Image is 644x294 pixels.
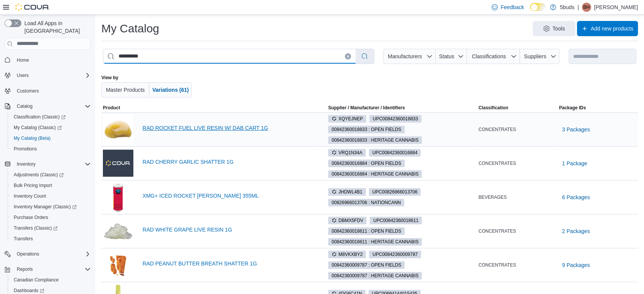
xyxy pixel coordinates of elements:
[328,272,422,280] span: 00842360009787 : HERITAGE CANNABIS
[11,123,91,132] span: My Catalog (Classic)
[15,3,50,11] img: Cova
[332,171,418,177] span: 00842360016884 : HERITAGE CANNABIS
[2,264,94,275] button: Reports
[143,260,314,267] a: RAD PEANUT BUTTER BREATH SHATTER 1G
[372,149,418,156] span: UPC 00842360016884
[17,251,39,257] span: Operations
[14,102,35,111] button: Catalog
[328,227,405,235] span: 00842360018611 : OPEN FIELDS
[328,115,366,123] span: XQYEJNEP
[328,136,422,144] span: 00842360018833 : HERITAGE CANNABIS
[14,56,32,65] a: Home
[370,217,422,224] span: UPC00842360018611
[373,217,418,224] span: UPC 00842360018611
[369,115,421,123] span: UPC00842360018833
[11,181,91,190] span: Bulk Pricing Import
[328,199,404,206] span: 00826966013706 : NATIONCANN
[103,216,133,246] img: RAD WHITE GRAPE LIVE RESIN 1G
[530,11,530,11] span: Dark Mode
[17,103,32,109] span: Catalog
[520,49,559,64] button: Suppliers
[332,199,401,206] span: 00826966013706 : NATIONCANN
[583,3,590,12] span: BH
[559,190,593,205] button: 6 Packages
[17,88,39,94] span: Customers
[14,236,33,242] span: Transfers
[477,159,557,168] div: CONCENTRATES
[369,188,421,196] span: UPC00826966013706
[2,249,94,259] button: Operations
[11,144,40,153] a: Promotions
[439,53,454,59] span: Status
[467,49,520,64] button: Classifications
[14,265,36,274] button: Reports
[11,202,80,211] a: Inventory Manager (Classic)
[8,212,94,223] button: Purchase Orders
[369,251,421,258] span: UPC00842360009787
[559,224,593,239] button: 2 Packages
[328,170,422,178] span: 00842360016884 : HERITAGE CANNABIS
[2,101,94,112] button: Catalog
[14,249,91,259] span: Operations
[21,19,91,35] span: Load All Apps in [GEOGRAPHIC_DATA]
[2,70,94,81] button: Users
[383,49,435,64] button: Manufacturers
[332,189,362,195] span: JHDWL4B1
[14,146,37,152] span: Promotions
[8,112,94,122] a: Classification (Classic)
[11,275,62,284] a: Canadian Compliance
[152,87,189,93] span: Variations (61)
[328,126,405,133] span: 00842360018833 : OPEN FIELDS
[11,234,91,243] span: Transfers
[479,105,508,111] span: Classification
[11,144,91,153] span: Promotions
[11,224,61,233] a: Transfers (Classic)
[11,181,55,190] a: Bulk Pricing Import
[11,275,91,284] span: Canadian Compliance
[317,105,405,111] span: Supplier / Manufacturer / Identifiers
[14,160,91,169] span: Inventory
[524,53,546,59] span: Suppliers
[17,57,29,63] span: Home
[14,225,58,231] span: Transfers (Classic)
[14,125,62,131] span: My Catalog (Classic)
[328,217,367,224] span: DBMX5FDV
[149,82,192,97] button: Variations (61)
[594,3,638,12] p: [PERSON_NAME]
[14,172,64,178] span: Adjustments (Classic)
[577,21,638,36] button: Add new products
[559,156,590,171] button: 1 Package
[11,123,65,132] a: My Catalog (Classic)
[332,272,418,279] span: 00842360009787 : HERITAGE CANNABIS
[332,160,401,167] span: 00842360016884 : OPEN FIELDS
[14,249,42,259] button: Operations
[501,3,524,11] span: Feedback
[11,134,91,143] span: My Catalog (Beta)
[559,122,593,137] button: 3 Packages
[332,262,401,268] span: 00842360009787 : OPEN FIELDS
[559,257,593,273] button: 9 Packages
[11,224,91,233] span: Transfers (Classic)
[328,238,422,246] span: 00842360018611 : HERITAGE CANNABIS
[14,135,51,141] span: My Catalog (Beta)
[11,112,69,121] a: Classification (Classic)
[103,114,133,145] img: RAD ROCKET FUEL LIVE RESIN W/ DAB CART 1G
[533,21,575,36] button: Tools
[477,227,557,236] div: CONCENTRATES
[560,3,574,12] p: 5buds
[14,265,91,274] span: Reports
[8,180,94,191] button: Bulk Pricing Import
[369,149,421,157] span: UPC00842360016884
[8,223,94,233] a: Transfers (Classic)
[103,150,133,176] img: RAD CHERRY GARLIC SHATTER 1G
[11,134,54,143] a: My Catalog (Beta)
[11,213,51,222] a: Purchase Orders
[477,193,557,202] div: BEVERAGES
[2,159,94,169] button: Inventory
[14,277,59,283] span: Canadian Compliance
[472,53,506,59] span: Classifications
[103,250,133,280] img: RAD PEANUT BUTTER BREATH SHATTER 1G
[14,102,91,111] span: Catalog
[332,115,363,122] span: XQYEJNEP
[328,160,405,167] span: 00842360016884 : OPEN FIELDS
